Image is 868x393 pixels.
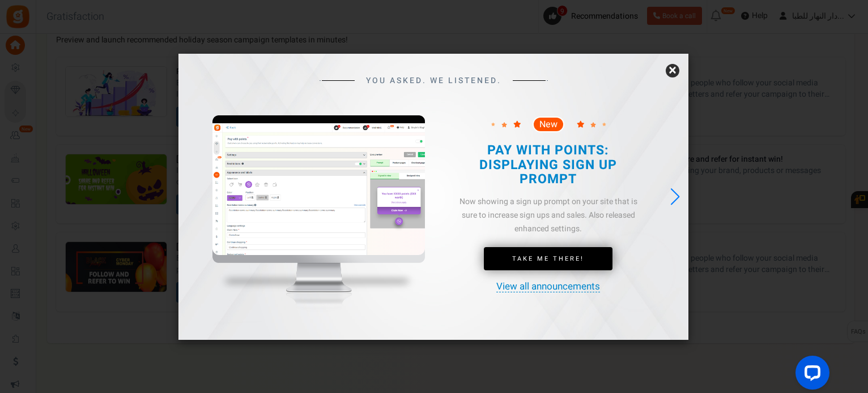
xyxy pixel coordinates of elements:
a: Take Me There! [484,247,612,271]
h2: PAY WITH POINTS: DISPLAYING SIGN UP PROMPT [461,144,635,187]
div: Now showing a sign up prompt on your site that is sure to increase sign ups and sales. Also relea... [452,195,644,235]
img: screenshot [212,123,425,255]
a: View all announcements [496,282,600,292]
div: Next slide [667,184,683,209]
a: × [666,64,679,77]
span: YOU ASKED. WE LISTENED. [366,76,501,85]
span: New [539,120,558,129]
img: mockup [212,115,425,330]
